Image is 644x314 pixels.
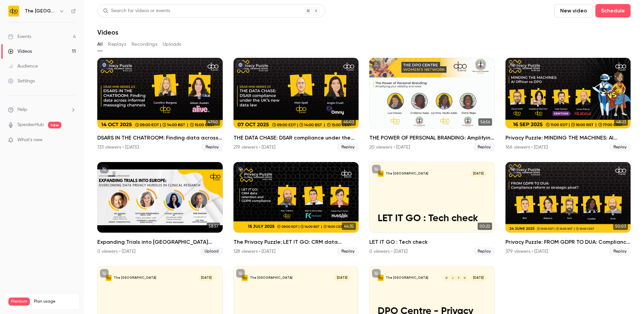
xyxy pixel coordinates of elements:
div: 379 viewers • [DATE] [505,248,548,255]
span: Replay [609,247,631,256]
span: Plan usage [34,299,75,304]
h2: Privacy Puzzle: MINDING THE MACHINES: AI Officer vs DPO [505,134,631,142]
p: The [GEOGRAPHIC_DATA] [386,171,428,176]
img: TEST: DUA [106,275,112,281]
p: The [GEOGRAPHIC_DATA] [386,276,428,280]
div: D [443,274,450,281]
h2: THE DATA CHASE: DSAR compliance under the UK’s new data law [233,134,359,142]
a: 50:03Privacy Puzzle: FROM GDPR TO DUA: Compliance reform or strategic pivot?379 viewers • [DATE]R... [505,162,631,256]
a: 47:50DSARS IN THE CHATROOM: Finding data across informal messaging channels133 viewers • [DATE]Re... [97,58,223,151]
a: 45:03THE DATA CHASE: DSAR compliance under the UK’s new data law219 viewers • [DATE]Replay [233,58,359,151]
span: Replay [474,143,495,151]
button: unpublished [372,269,381,278]
div: Videos [8,48,32,55]
button: Uploads [163,39,181,50]
span: [DATE] [198,275,214,281]
span: 58:51 [207,223,220,230]
a: 44:35The Privacy Puzzle: LET IT GO: CRM data retention and GDPR compliance128 viewers • [DATE]Replay [233,162,359,256]
li: DSARS IN THE CHATROOM: Finding data across informal messaging channels [97,58,223,151]
a: 48:23Privacy Puzzle: MINDING THE MACHINES: AI Officer vs DPO166 viewers • [DATE]Replay [505,58,631,151]
div: T [455,274,462,281]
div: Search for videos or events [103,7,170,14]
li: Expanding Trials into Europe Overcoming Data Privacy Hurdles in Clinical Research [97,162,223,256]
img: Test for swear words [241,275,248,281]
button: unpublished [372,165,381,173]
div: 133 viewers • [DATE] [97,144,139,151]
button: New video [554,4,593,17]
li: THE POWER OF PERSONAL BRANDING: Amplifying your visibility invoice [369,58,495,151]
button: unpublished [508,61,517,69]
button: unpublished [236,165,245,173]
span: Premium [8,298,30,306]
span: Replay [474,247,495,256]
div: Audience [8,63,38,70]
p: The [GEOGRAPHIC_DATA] [114,276,156,280]
li: Privacy Puzzle: MINDING THE MACHINES: AI Officer vs DPO [505,58,631,151]
span: Replay [337,143,359,151]
span: 45:03 [341,118,356,126]
h2: The Privacy Puzzle: LET IT GO: CRM data retention and GDPR compliance [233,238,359,246]
button: unpublished [100,165,109,173]
span: 50:03 [613,223,628,230]
button: published [100,61,109,69]
button: All [97,39,103,50]
span: 44:35 [342,223,356,230]
span: Replay [337,247,359,256]
span: Upload [201,247,223,256]
h2: Expanding Trials into [GEOGRAPHIC_DATA] Overcoming Data Privacy Hurdles in Clinical Research [97,238,223,246]
span: Help [17,106,27,113]
span: 56:56 [478,118,492,126]
div: Settings [8,78,35,84]
h2: LET IT GO : Tech check [369,238,495,246]
li: Privacy Puzzle: FROM GDPR TO DUA: Compliance reform or strategic pivot? [505,162,631,256]
button: unpublished [508,165,517,173]
li: help-dropdown-opener [8,106,76,113]
div: 0 viewers • [DATE] [97,248,136,255]
a: SpeakerHub [17,121,44,128]
button: published [236,61,245,69]
h2: THE POWER OF PERSONAL BRANDING: Amplifying your visibility invoice [369,134,495,142]
div: 0 viewers • [DATE] [369,248,408,255]
div: C [461,274,468,281]
div: J [449,274,456,281]
button: unpublished [236,269,245,278]
button: Schedule [595,4,631,17]
img: DPO Centre - Privacy Puzzle - TEST 1 [378,275,384,281]
span: 47:50 [206,118,220,126]
img: The DPO Centre [8,6,19,16]
a: 58:51Expanding Trials into [GEOGRAPHIC_DATA] Overcoming Data Privacy Hurdles in Clinical Research... [97,162,223,256]
div: 20 viewers • [DATE] [369,144,410,151]
p: LET IT GO : Tech check [378,213,486,225]
button: Recordings [131,39,157,50]
button: unpublished [100,269,109,278]
h2: DSARS IN THE CHATROOM: Finding data across informal messaging channels [97,134,223,142]
span: What's new [17,136,43,144]
span: [DATE] [470,275,486,281]
div: 166 viewers • [DATE] [505,144,548,151]
span: Replay [202,143,223,151]
div: 128 viewers • [DATE] [233,248,275,255]
span: [DATE] [470,170,486,176]
div: 219 viewers • [DATE] [233,144,275,151]
span: 00:22 [478,223,492,230]
button: Replays [108,39,126,50]
span: 48:23 [614,118,628,126]
span: [DATE] [334,275,350,281]
div: Events [8,33,31,40]
span: Replay [609,143,631,151]
img: LET IT GO : Tech check [378,170,384,176]
span: new [48,122,61,128]
li: LET IT GO : Tech check [369,162,495,256]
h2: Privacy Puzzle: FROM GDPR TO DUA: Compliance reform or strategic pivot? [505,238,631,246]
section: Videos [97,4,631,310]
li: THE DATA CHASE: DSAR compliance under the UK’s new data law [233,58,359,151]
a: 56:56THE POWER OF PERSONAL BRANDING: Amplifying your visibility invoice20 viewers • [DATE]Replay [369,58,495,151]
h1: Videos [97,28,118,36]
a: LET IT GO : Tech check The [GEOGRAPHIC_DATA][DATE]LET IT GO : Tech check00:22LET IT GO : Tech che... [369,162,495,256]
h6: The [GEOGRAPHIC_DATA] [25,8,56,14]
p: The [GEOGRAPHIC_DATA] [250,276,292,280]
li: The Privacy Puzzle: LET IT GO: CRM data retention and GDPR compliance [233,162,359,256]
button: unpublished [372,61,381,69]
